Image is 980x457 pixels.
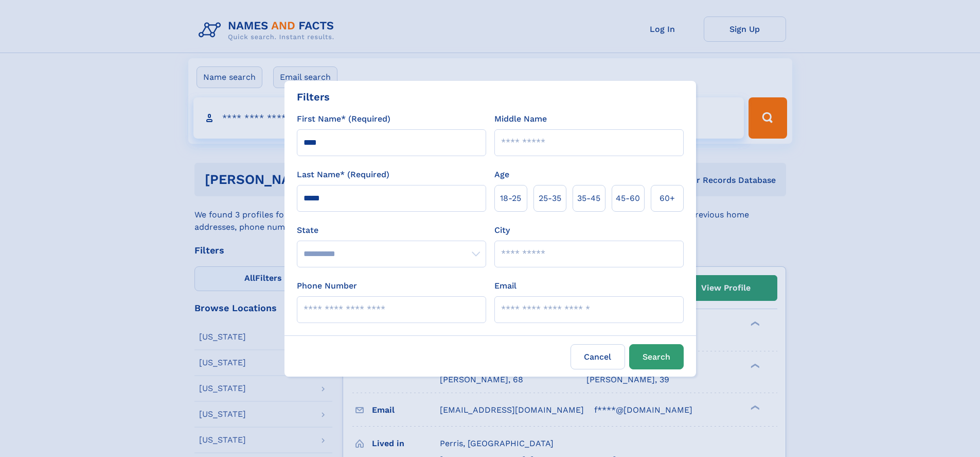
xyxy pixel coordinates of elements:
label: Last Name* (Required) [297,168,389,181]
button: Search [629,344,684,369]
label: First Name* (Required) [297,113,390,125]
span: 25‑35 [539,192,561,205]
span: 18‑25 [500,192,521,205]
label: Middle Name [494,113,547,125]
label: State [297,224,486,236]
span: 60+ [660,192,675,205]
span: 45‑60 [616,192,640,205]
span: 35‑45 [577,192,600,205]
label: Email [494,280,516,292]
div: Filters [297,89,330,105]
label: Phone Number [297,280,357,292]
label: City [494,224,510,236]
label: Cancel [571,344,625,369]
label: Age [494,168,509,181]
